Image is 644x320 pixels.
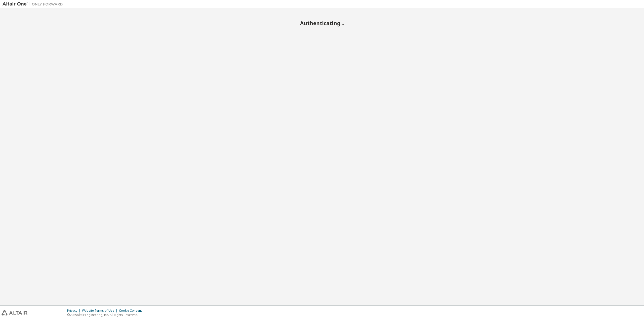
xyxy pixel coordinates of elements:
div: Cookie Consent [119,309,145,313]
div: Privacy [67,309,82,313]
div: Website Terms of Use [82,309,119,313]
img: Altair One [3,2,65,7]
img: altair_logo.svg [2,310,27,315]
h2: Authenticating... [3,20,641,26]
p: © 2025 Altair Engineering, Inc. All Rights Reserved. [67,313,145,317]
